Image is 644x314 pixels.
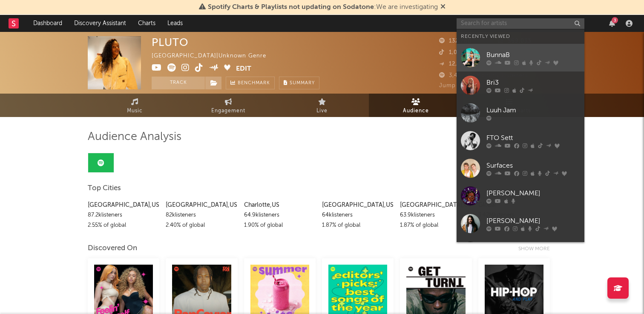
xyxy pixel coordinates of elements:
[279,77,319,89] button: Summary
[609,20,615,27] button: 3
[457,182,584,210] a: [PERSON_NAME]
[88,94,181,117] a: Music
[152,77,205,89] button: Track
[439,50,478,55] span: 1,000,000
[161,15,189,32] a: Leads
[457,127,584,154] a: FTO Sett
[457,154,584,182] a: Surfaces
[127,106,143,116] span: Music
[457,71,584,99] a: Bri3
[457,99,584,127] a: Luuh Jam
[486,188,580,198] div: [PERSON_NAME]
[226,77,275,89] a: Benchmark
[457,44,584,71] a: BunnaB
[486,50,580,60] div: BunnaB
[238,78,270,88] span: Benchmark
[439,73,528,78] span: 3,417,415 Monthly Listeners
[236,63,251,74] button: Edit
[440,4,446,11] span: Dismiss
[486,216,580,226] div: [PERSON_NAME]
[68,15,132,32] a: Discovery Assistant
[152,36,189,49] div: PLUTO
[132,15,161,32] a: Charts
[457,18,584,29] input: Search for artists
[208,4,374,11] span: Spotify Charts & Playlists not updating on Sodatone
[439,83,489,88] span: Jump Score: 90.3
[208,4,438,11] span: : We are investigating
[439,61,468,67] span: 12,336
[486,105,580,115] div: Luuh Jam
[211,106,245,116] span: Engagement
[486,77,580,88] div: Bri3
[369,94,463,117] a: Audience
[486,133,580,143] div: FTO Sett
[275,94,369,117] a: Live
[27,15,68,32] a: Dashboard
[152,51,276,61] div: [GEOGRAPHIC_DATA] | Unknown Genre
[290,81,315,86] span: Summary
[181,94,275,117] a: Engagement
[439,38,471,44] span: 132,760
[486,160,580,171] div: Surfaces
[612,17,618,23] div: 3
[403,106,429,116] span: Audience
[457,237,584,265] a: 6ix9ine
[457,210,584,237] a: [PERSON_NAME]
[461,31,580,42] div: Recently Viewed
[316,106,328,116] span: Live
